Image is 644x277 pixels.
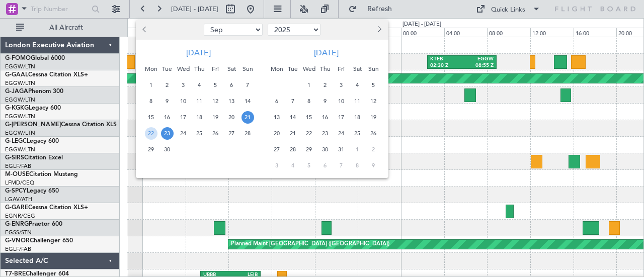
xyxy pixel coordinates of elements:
[207,109,223,125] div: 19-9-2025
[177,79,190,91] span: 3
[349,141,365,157] div: 1-11-2025
[161,127,174,140] span: 23
[207,93,223,109] div: 12-9-2025
[143,125,159,141] div: 22-9-2025
[207,61,223,77] div: Fri
[193,79,206,91] span: 4
[269,61,285,77] div: Mon
[317,109,333,125] div: 16-10-2025
[301,77,317,93] div: 1-10-2025
[335,79,348,91] span: 3
[223,93,239,109] div: 13-9-2025
[207,125,223,141] div: 26-9-2025
[242,111,254,124] span: 21
[333,141,349,157] div: 31-10-2025
[365,77,381,93] div: 5-10-2025
[177,95,190,108] span: 10
[269,109,285,125] div: 13-10-2025
[269,93,285,109] div: 6-10-2025
[285,109,301,125] div: 14-10-2025
[145,143,157,156] span: 29
[319,79,332,91] span: 2
[191,77,207,93] div: 4-9-2025
[159,77,175,93] div: 2-9-2025
[287,143,299,156] span: 28
[365,157,381,173] div: 9-11-2025
[319,127,332,140] span: 23
[239,109,256,125] div: 21-9-2025
[143,109,159,125] div: 15-9-2025
[271,127,283,140] span: 20
[365,93,381,109] div: 12-10-2025
[191,109,207,125] div: 18-9-2025
[175,109,191,125] div: 17-9-2025
[335,111,348,124] span: 17
[269,141,285,157] div: 27-10-2025
[239,77,256,93] div: 7-9-2025
[175,77,191,93] div: 3-9-2025
[319,111,332,124] span: 16
[319,95,332,108] span: 9
[159,109,175,125] div: 16-9-2025
[301,93,317,109] div: 8-10-2025
[351,111,364,124] span: 18
[349,109,365,125] div: 18-10-2025
[175,93,191,109] div: 10-9-2025
[143,61,159,77] div: Mon
[349,125,365,141] div: 25-10-2025
[367,143,380,156] span: 2
[367,95,380,108] span: 12
[365,141,381,157] div: 2-11-2025
[373,22,384,38] button: Next month
[335,95,348,108] span: 10
[335,143,348,156] span: 31
[333,93,349,109] div: 10-10-2025
[317,157,333,173] div: 6-11-2025
[303,79,315,91] span: 1
[223,77,239,93] div: 6-9-2025
[287,127,299,140] span: 21
[271,111,283,124] span: 13
[351,79,364,91] span: 4
[193,127,206,140] span: 25
[333,109,349,125] div: 17-10-2025
[303,127,315,140] span: 22
[175,125,191,141] div: 24-9-2025
[269,125,285,141] div: 20-10-2025
[301,125,317,141] div: 22-10-2025
[271,95,283,108] span: 6
[349,61,365,77] div: Sat
[285,141,301,157] div: 28-10-2025
[242,79,254,91] span: 7
[349,77,365,93] div: 4-10-2025
[301,61,317,77] div: Wed
[161,111,174,124] span: 16
[177,127,190,140] span: 24
[191,125,207,141] div: 25-9-2025
[268,24,320,36] select: Select year
[223,61,239,77] div: Sat
[209,95,222,108] span: 12
[285,125,301,141] div: 21-10-2025
[333,125,349,141] div: 24-10-2025
[143,93,159,109] div: 8-9-2025
[159,61,175,77] div: Tue
[367,79,380,91] span: 5
[285,157,301,173] div: 4-11-2025
[159,93,175,109] div: 9-9-2025
[333,77,349,93] div: 3-10-2025
[204,24,263,36] select: Select month
[317,93,333,109] div: 9-10-2025
[191,61,207,77] div: Thu
[207,77,223,93] div: 5-9-2025
[193,95,206,108] span: 11
[159,125,175,141] div: 23-9-2025
[225,111,238,124] span: 20
[319,143,332,156] span: 30
[225,95,238,108] span: 13
[333,61,349,77] div: Fri
[335,127,348,140] span: 24
[193,111,206,124] span: 18
[209,127,222,140] span: 26
[209,111,222,124] span: 19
